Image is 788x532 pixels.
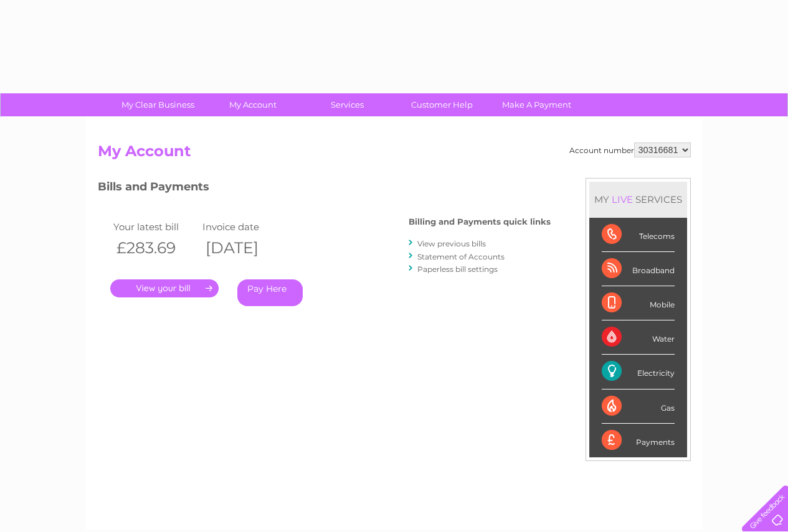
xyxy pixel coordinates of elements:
[110,218,200,235] td: Your latest bill
[602,252,675,286] div: Broadband
[602,390,675,424] div: Gas
[602,355,675,389] div: Electricity
[602,286,675,320] div: Mobile
[485,93,588,116] a: Make A Payment
[391,93,493,116] a: Customer Help
[110,279,219,297] a: .
[107,93,209,116] a: My Clear Business
[417,239,486,248] a: View previous bills
[602,320,675,355] div: Water
[110,235,200,261] th: £283.69
[296,93,399,116] a: Services
[199,218,289,235] td: Invoice date
[609,194,635,205] div: LIVE
[417,252,505,261] a: Statement of Accounts
[602,218,675,252] div: Telecoms
[569,142,691,157] div: Account number
[98,142,691,166] h2: My Account
[417,264,498,274] a: Paperless bill settings
[237,279,303,306] a: Pay Here
[589,182,687,217] div: MY SERVICES
[201,93,304,116] a: My Account
[602,424,675,457] div: Payments
[409,217,551,226] h4: Billing and Payments quick links
[98,178,551,200] h3: Bills and Payments
[199,235,289,261] th: [DATE]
